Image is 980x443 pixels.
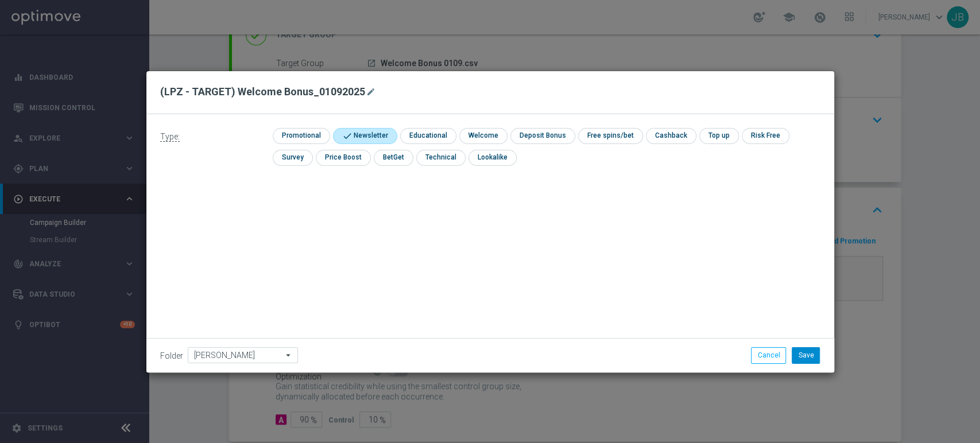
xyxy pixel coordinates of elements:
button: Save [792,347,820,363]
span: Type: [160,132,180,142]
i: arrow_drop_down [283,348,295,363]
button: mode_edit [365,85,379,99]
h2: (LPZ - TARGET) Welcome Bonus_01092025 [160,85,365,99]
i: mode_edit [366,87,375,96]
button: Cancel [751,347,786,363]
label: Folder [160,351,183,361]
